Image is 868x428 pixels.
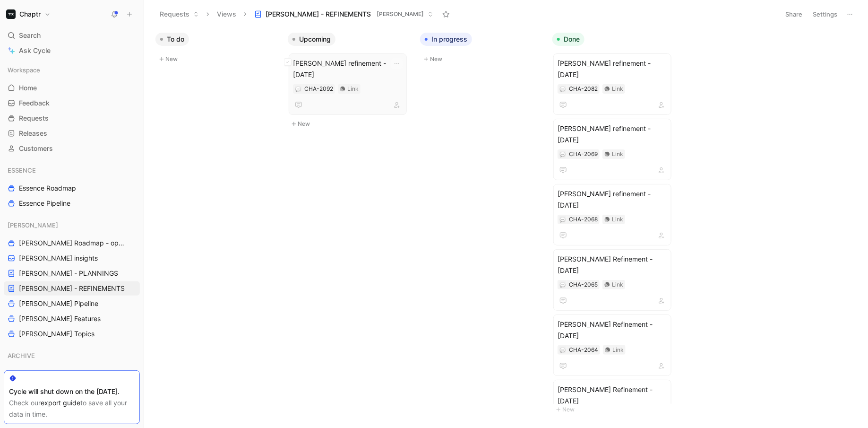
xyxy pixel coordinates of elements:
div: DoneNew [549,28,681,420]
span: [PERSON_NAME] refinement - [DATE] [558,123,667,146]
span: [PERSON_NAME] refinement - [DATE] [558,188,667,211]
img: 💬 [560,348,566,353]
span: Feedback [19,98,50,108]
span: Search [19,30,41,41]
a: [PERSON_NAME] refinement - [DATE]Link [553,119,671,180]
div: ARCHIVE [4,349,140,366]
div: In progressNew [416,28,549,70]
img: 💬 [560,282,566,288]
a: Releases [4,126,140,140]
div: Link [612,149,623,159]
div: ARCHIVE [4,349,140,363]
a: [PERSON_NAME] Topics [4,327,140,341]
div: CHA-2064 [569,345,598,355]
span: [PERSON_NAME] [8,220,58,230]
div: CHA-2069 [569,149,598,159]
a: [PERSON_NAME] Features [4,312,140,326]
div: CHA-2068 [569,215,598,224]
img: 💬 [560,217,566,223]
a: Home [4,81,140,95]
a: [PERSON_NAME] - PLANNINGS [4,266,140,280]
span: Requests [19,114,49,123]
span: [PERSON_NAME] insights [19,253,98,263]
button: 💬 [295,86,301,92]
span: [PERSON_NAME] Refinement - [DATE] [558,319,667,341]
span: In progress [431,35,467,44]
a: [PERSON_NAME] Roadmap - open items [4,236,140,250]
span: ESSENCE [8,166,36,175]
span: Home [19,83,37,93]
div: CHA-2092 [304,84,333,94]
span: [PERSON_NAME] Roadmap - open items [19,238,128,248]
a: Essence Roadmap [4,181,140,195]
span: [PERSON_NAME] Pipeline [19,299,98,308]
span: [PERSON_NAME] refinement - [DATE] [558,58,667,80]
button: 💬 [559,347,566,353]
button: To do [155,33,189,46]
div: UpcomingNew [284,28,416,134]
span: [PERSON_NAME] refinement - [DATE] [293,58,403,80]
span: NOA [8,369,21,378]
button: New [420,53,545,65]
span: Workspace [8,65,40,75]
div: [PERSON_NAME] [4,218,140,232]
button: 💬 [559,216,566,223]
div: Link [347,84,359,94]
div: Link [612,345,624,355]
div: To doNew [152,28,284,70]
div: ESSENCE [4,163,140,177]
div: [PERSON_NAME][PERSON_NAME] Roadmap - open items[PERSON_NAME] insights[PERSON_NAME] - PLANNINGS[PE... [4,218,140,341]
span: Upcoming [299,35,331,44]
a: [PERSON_NAME] Refinement - [DATE]Link [553,314,671,376]
button: ChaptrChaptr [4,8,53,21]
a: [PERSON_NAME] Refinement - [DATE]Link [553,249,671,311]
div: Search [4,28,140,43]
button: 💬 [559,86,566,92]
h1: Chaptr [19,10,41,18]
span: Essence Roadmap [19,183,76,193]
a: [PERSON_NAME] - REFINEMENTS [4,281,140,296]
span: [PERSON_NAME] Refinement - [DATE] [558,253,667,276]
button: 💬 [559,151,566,157]
span: Done [564,35,580,44]
a: [PERSON_NAME] refinement - [DATE]Link [553,53,671,115]
a: [PERSON_NAME] Pipeline [4,297,140,311]
span: [PERSON_NAME] Topics [19,329,95,339]
span: Releases [19,129,47,138]
button: New [288,118,413,130]
a: [PERSON_NAME] refinement - [DATE]Link [289,53,407,115]
div: Link [612,215,623,224]
span: [PERSON_NAME] - PLANNINGS [19,269,118,278]
button: Views [213,7,241,21]
button: In progress [420,33,472,46]
span: [PERSON_NAME] - REFINEMENTS [266,9,371,19]
img: Chaptr [6,9,16,19]
div: Cycle will shut down on the [DATE]. [9,386,135,397]
span: Customers [19,144,53,153]
a: Requests [4,111,140,125]
div: Link [612,84,623,94]
img: 💬 [560,87,566,92]
div: ESSENCEEssence RoadmapEssence Pipeline [4,163,140,210]
div: Link [612,280,623,289]
div: NOA [4,367,140,384]
button: 💬 [559,281,566,288]
button: Share [781,8,807,21]
button: Requests [155,7,203,21]
button: [PERSON_NAME] - REFINEMENTS[PERSON_NAME] [250,7,438,21]
span: [PERSON_NAME] Features [19,314,101,323]
a: Customers [4,141,140,156]
button: Settings [808,8,842,21]
div: CHA-2082 [569,84,598,94]
button: New [155,53,280,65]
button: Done [552,33,584,46]
button: New [552,404,677,415]
a: [PERSON_NAME] refinement - [DATE]Link [553,184,671,245]
span: To do [167,35,184,44]
a: Essence Pipeline [4,196,140,210]
a: export guide [41,399,80,407]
